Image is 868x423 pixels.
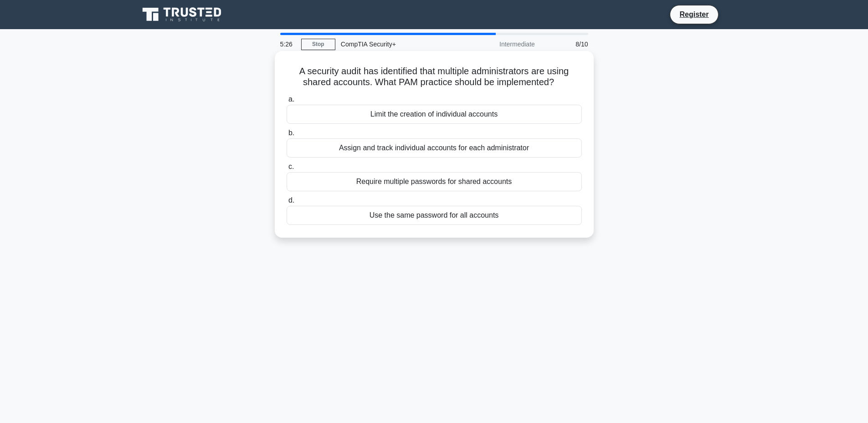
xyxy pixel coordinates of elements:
[335,35,461,53] div: CompTIA Security+
[288,95,294,103] span: a.
[288,129,294,137] span: b.
[461,35,540,53] div: Intermediate
[287,105,582,124] div: Limit the creation of individual accounts
[288,163,294,170] span: c.
[288,196,294,204] span: d.
[674,9,714,20] a: Register
[287,206,582,225] div: Use the same password for all accounts
[275,35,301,53] div: 5:26
[287,138,582,158] div: Assign and track individual accounts for each administrator
[540,35,594,53] div: 8/10
[301,39,335,50] a: Stop
[286,66,583,88] h5: A security audit has identified that multiple administrators are using shared accounts. What PAM ...
[287,172,582,191] div: Require multiple passwords for shared accounts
